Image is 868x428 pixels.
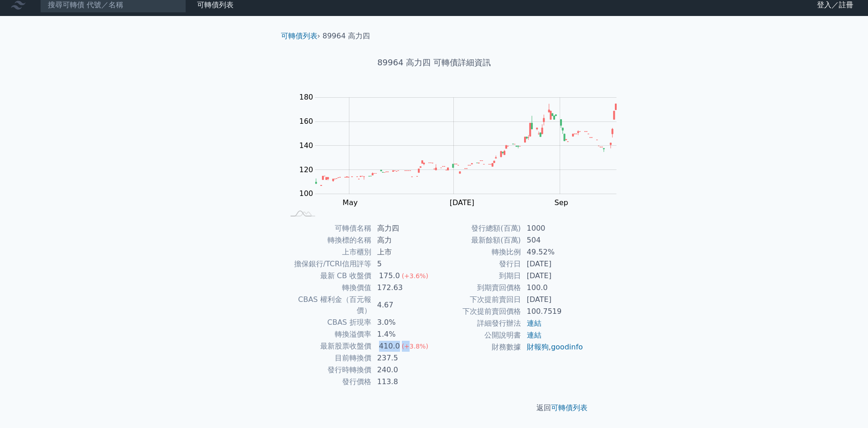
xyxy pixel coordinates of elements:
td: 1000 [521,222,584,234]
li: › [281,31,320,42]
tspan: 120 [299,165,313,174]
td: 高力四 [372,222,434,234]
td: 113.8 [372,376,434,388]
a: 連結 [527,319,541,328]
td: 1.4% [372,328,434,340]
td: 到期日 [434,270,521,282]
td: 最新餘額(百萬) [434,234,521,246]
td: 5 [372,258,434,270]
td: 504 [521,234,584,246]
tspan: 100 [299,189,313,198]
a: 可轉債列表 [281,32,317,40]
a: goodinfo [551,343,583,351]
tspan: 180 [299,93,313,101]
td: 4.67 [372,294,434,317]
td: 可轉債名稱 [285,222,372,234]
li: 89964 高力四 [322,31,370,42]
h1: 89964 高力四 可轉債詳細資訊 [274,56,595,69]
td: 最新 CB 收盤價 [285,270,372,282]
td: 到期賣回價格 [434,282,521,294]
td: 轉換價值 [285,282,372,294]
td: 轉換溢價率 [285,328,372,340]
td: 發行時轉換價 [285,364,372,376]
g: Series [315,104,616,185]
tspan: May [343,198,358,207]
td: 發行價格 [285,376,372,388]
td: CBAS 權利金（百元報價） [285,294,372,317]
td: 最新股票收盤價 [285,340,372,352]
td: 100.7519 [521,306,584,317]
td: 公開說明書 [434,329,521,341]
td: 172.63 [372,282,434,294]
td: 下次提前賣回日 [434,294,521,306]
g: Chart [295,93,630,207]
tspan: 140 [299,141,313,150]
td: [DATE] [521,294,584,306]
td: CBAS 折現率 [285,317,372,328]
div: 410.0 [377,341,402,352]
td: 轉換比例 [434,246,521,258]
a: 可轉債列表 [551,403,587,412]
a: 連結 [527,331,541,339]
td: 擔保銀行/TCRI信用評等 [285,258,372,270]
td: , [521,341,584,353]
span: (+3.6%) [402,272,428,280]
td: 237.5 [372,352,434,364]
a: 財報狗 [527,343,549,351]
tspan: [DATE] [450,198,474,207]
td: 發行總額(百萬) [434,222,521,234]
td: [DATE] [521,270,584,282]
a: 可轉債列表 [197,0,234,9]
td: 財務數據 [434,341,521,353]
td: 240.0 [372,364,434,376]
td: 發行日 [434,258,521,270]
td: 49.52% [521,246,584,258]
td: 3.0% [372,317,434,328]
tspan: Sep [555,198,568,207]
td: 上市 [372,246,434,258]
td: 下次提前賣回價格 [434,306,521,317]
td: 目前轉換價 [285,352,372,364]
td: 轉換標的名稱 [285,234,372,246]
td: 100.0 [521,282,584,294]
p: 返回 [274,402,595,413]
tspan: 160 [299,117,313,126]
td: 詳細發行辦法 [434,317,521,329]
td: [DATE] [521,258,584,270]
td: 高力 [372,234,434,246]
td: 上市櫃別 [285,246,372,258]
div: 175.0 [377,270,402,281]
span: (+3.8%) [402,343,428,350]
